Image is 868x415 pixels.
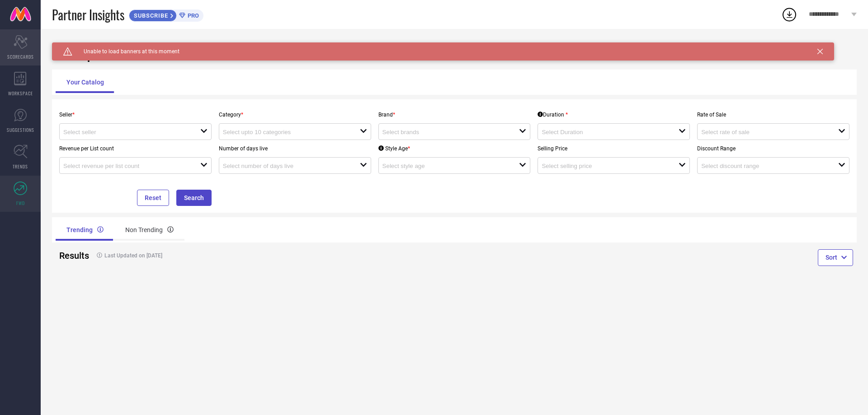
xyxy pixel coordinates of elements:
p: Revenue per List count [59,145,212,152]
p: Rate of Sale [697,112,849,118]
a: SUBSCRIBEPRO [129,7,203,22]
div: Style Age [378,145,410,152]
input: Select upto 10 categories [223,129,346,135]
span: TRENDS [13,163,28,170]
span: SUBSCRIBE [129,12,170,19]
h4: Last Updated on [DATE] [92,252,414,259]
input: Select rate of sale [701,129,825,135]
span: FWD [16,200,25,206]
p: Seller [59,112,212,118]
input: Select style age [382,163,506,169]
span: SUGGESTIONS [7,126,34,133]
button: Search [176,190,212,206]
button: Sort [818,249,853,266]
div: Trending [56,219,114,241]
p: Category [219,112,371,118]
div: Duration [538,112,568,118]
span: WORKSPACE [8,90,33,97]
span: SCORECARDS [7,53,34,60]
p: Selling Price [538,145,690,152]
input: Select number of days live [223,163,346,169]
input: Select revenue per list count [63,163,187,169]
input: Select brands [382,129,506,135]
button: Reset [137,190,169,206]
span: Partner Insights [52,5,124,24]
p: Number of days live [219,145,371,152]
div: Open download list [781,6,797,23]
h2: Results [59,250,85,261]
p: Brand [378,112,531,118]
p: Discount Range [697,145,849,152]
input: Select seller [63,129,187,135]
input: Select Duration [542,129,665,135]
input: Select discount range [701,163,825,169]
div: Non Trending [114,219,184,241]
input: Select selling price [542,163,665,169]
div: Your Catalog [56,71,115,93]
span: Unable to load banners at this moment [72,48,179,55]
span: PRO [185,12,199,19]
